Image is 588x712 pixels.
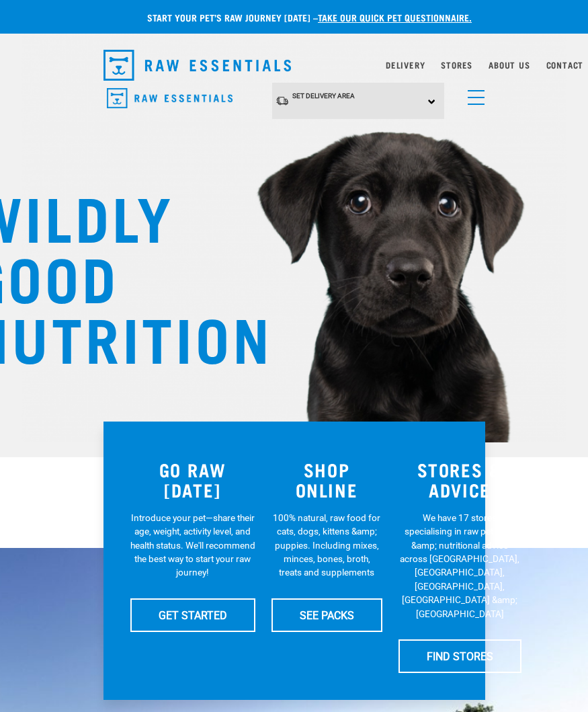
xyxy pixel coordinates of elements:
p: 100% natural, raw food for cats, dogs, kittens &amp; puppies. Including mixes, minces, bones, bro... [271,511,382,580]
a: Stores [441,63,472,67]
img: Raw Essentials Logo [103,50,292,81]
h3: STORES & ADVICE [398,459,521,500]
p: We have 17 stores specialising in raw pet food &amp; nutritional advice across [GEOGRAPHIC_DATA],... [398,511,521,621]
a: About Us [489,63,530,67]
p: Introduce your pet—share their age, weight, activity level, and health status. We'll recommend th... [130,511,255,580]
img: Raw Essentials Logo [107,88,233,109]
h3: GO RAW [DATE] [130,459,255,500]
a: GET STARTED [130,598,255,632]
a: menu [461,82,485,106]
img: van-moving.png [276,95,289,106]
h3: SHOP ONLINE [271,459,382,500]
nav: dropdown navigation [93,44,496,86]
a: SEE PACKS [271,598,382,632]
a: take our quick pet questionnaire. [318,15,472,19]
a: Contact [546,63,584,67]
span: Set Delivery Area [292,92,355,100]
a: FIND STORES [398,639,521,673]
a: Delivery [386,63,425,67]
